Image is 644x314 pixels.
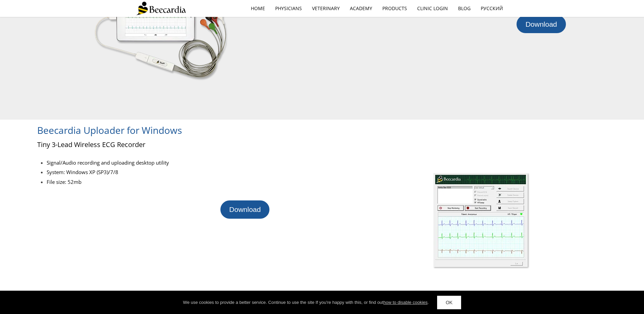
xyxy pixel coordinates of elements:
[412,1,453,16] a: Clinic Login
[270,1,307,16] a: Physicians
[47,178,81,185] span: File size: 52mb
[220,200,269,218] a: Download
[383,300,428,305] a: how to disable cookies
[517,15,566,33] a: Download
[183,299,429,306] div: We use cookies to provide a better service. Continue to use the site If you're happy with this, o...
[37,140,145,149] span: Tiny 3-Lead Wireless ECG Recorder
[307,1,345,16] a: Veterinary
[437,296,461,309] a: OK
[476,1,508,16] a: Русский
[377,1,412,16] a: Products
[37,124,182,137] span: Beecardia Uploader for Windows
[246,1,270,16] a: home
[229,206,261,213] span: Download
[525,20,557,28] span: Download
[453,1,476,16] a: Blog
[345,1,377,16] a: Academy
[136,2,186,15] img: Beecardia
[47,159,169,166] span: Signal/Audio recording and uploading desktop utility
[47,169,118,175] span: System: Windows XP (SP3)/7/8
